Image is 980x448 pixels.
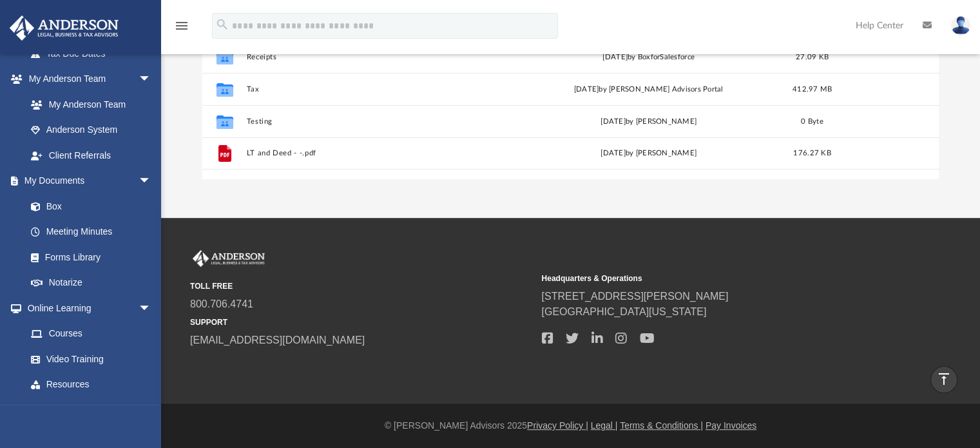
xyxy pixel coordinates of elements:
[9,295,164,321] a: Online Learningarrow_drop_down
[161,419,980,433] div: © [PERSON_NAME] Advisors 2025
[516,148,780,160] div: [DATE] by [PERSON_NAME]
[139,397,164,424] span: arrow_drop_down
[9,397,171,423] a: Billingarrow_drop_down
[18,117,164,143] a: Anderson System
[246,117,510,126] button: Testing
[527,420,588,431] a: Privacy Policy |
[18,219,164,245] a: Meeting Minutes
[139,66,164,93] span: arrow_drop_down
[951,16,970,35] img: User Pic
[620,420,703,431] a: Terms & Conditions |
[215,17,229,32] i: search
[9,66,164,92] a: My Anderson Teamarrow_drop_down
[18,244,158,270] a: Forms Library
[9,168,164,194] a: My Documentsarrow_drop_down
[190,250,267,267] img: Anderson Advisors Platinum Portal
[190,280,532,292] small: TOLL FREE
[541,291,728,302] a: [STREET_ADDRESS][PERSON_NAME]
[792,86,831,93] span: 412.97 MB
[18,92,158,117] a: My Anderson Team
[190,317,532,328] small: SUPPORT
[801,118,823,125] span: 0 Byte
[139,295,164,322] span: arrow_drop_down
[936,371,952,387] i: vertical_align_top
[18,142,164,168] a: Client Referrals
[18,270,164,296] a: Notarize
[190,335,365,346] a: [EMAIL_ADDRESS][DOMAIN_NAME]
[516,116,780,128] div: [DATE] by [PERSON_NAME]
[174,18,189,34] i: menu
[246,150,510,158] button: LT and Deed - -.pdf
[795,54,828,61] span: 27.09 KB
[18,372,164,398] a: Resources
[541,306,706,317] a: [GEOGRAPHIC_DATA][US_STATE]
[18,193,158,219] a: Box
[516,52,780,63] div: [DATE] by BoxforSalesforce
[591,420,618,431] a: Legal |
[930,366,957,393] a: vertical_align_top
[541,273,883,284] small: Headquarters & Operations
[190,298,253,309] a: 800.706.4741
[246,53,510,61] button: Receipts
[174,24,189,34] a: menu
[706,420,756,431] a: Pay Invoices
[139,168,164,195] span: arrow_drop_down
[246,85,510,93] button: Tax
[18,321,164,347] a: Courses
[793,150,831,157] span: 176.27 KB
[516,84,780,95] div: [DATE] by [PERSON_NAME] Advisors Portal
[6,15,122,41] img: Anderson Advisors Platinum Portal
[18,346,158,372] a: Video Training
